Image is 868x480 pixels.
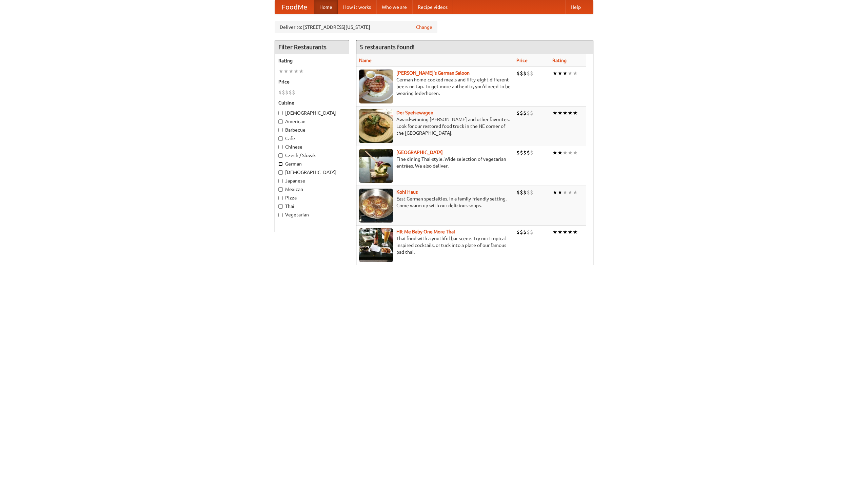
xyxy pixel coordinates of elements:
li: $ [282,89,285,96]
img: babythai.jpg [359,228,393,262]
h5: Cuisine [278,99,346,106]
li: $ [527,189,530,196]
li: ★ [552,109,557,117]
li: $ [516,228,520,236]
input: Czech / Slovak [278,153,283,158]
img: kohlhaus.jpg [359,189,393,223]
li: $ [285,89,289,96]
li: ★ [563,149,568,156]
li: $ [530,109,533,117]
li: ★ [557,70,563,77]
li: ★ [563,70,568,77]
input: American [278,119,283,124]
a: Kohl Haus [396,189,418,195]
li: ★ [552,70,557,77]
li: ★ [568,189,573,196]
li: $ [530,70,533,77]
li: $ [530,228,533,236]
ng-pluralize: 5 restaurants found! [360,44,415,50]
a: [GEOGRAPHIC_DATA] [396,150,443,155]
li: $ [530,189,533,196]
label: Czech / Slovak [278,152,346,159]
li: ★ [552,189,557,196]
input: Japanese [278,179,283,183]
label: Vegetarian [278,211,346,218]
li: ★ [573,109,578,117]
a: Hit Me Baby One More Thai [396,229,455,234]
label: Barbecue [278,127,346,133]
input: Vegetarian [278,213,283,217]
li: ★ [278,68,283,75]
li: ★ [552,228,557,236]
li: ★ [283,68,289,75]
input: [DEMOGRAPHIC_DATA] [278,170,283,175]
li: $ [520,149,523,156]
label: German [278,160,346,167]
p: Fine dining Thai-style. Wide selection of vegetarian entrées. We also deliver. [359,156,511,169]
li: $ [527,228,530,236]
a: Who we are [376,0,412,14]
p: German home-cooked meals and fifty-eight different beers on tap. To get more authentic, you'd nee... [359,76,511,97]
li: ★ [568,109,573,117]
p: Thai food with a youthful bar scene. Try our tropical inspired cocktails, or tuck into a plate of... [359,235,511,255]
input: German [278,162,283,166]
img: satay.jpg [359,149,393,183]
li: ★ [557,109,563,117]
input: Barbecue [278,128,283,132]
li: ★ [289,68,294,75]
li: $ [520,70,523,77]
li: ★ [557,149,563,156]
li: ★ [573,70,578,77]
li: ★ [563,189,568,196]
li: ★ [294,68,299,75]
a: How it works [338,0,376,14]
li: ★ [299,68,304,75]
li: $ [292,89,295,96]
li: $ [527,109,530,117]
a: Price [516,58,528,63]
li: ★ [573,149,578,156]
li: $ [520,189,523,196]
li: $ [516,109,520,117]
li: $ [520,109,523,117]
li: ★ [552,149,557,156]
input: Pizza [278,196,283,200]
li: ★ [568,228,573,236]
li: $ [523,70,527,77]
a: Name [359,58,372,63]
label: [DEMOGRAPHIC_DATA] [278,169,346,176]
input: [DEMOGRAPHIC_DATA] [278,111,283,115]
li: $ [523,189,527,196]
div: Deliver to: [STREET_ADDRESS][US_STATE] [275,21,437,33]
input: Mexican [278,187,283,192]
label: Cafe [278,135,346,142]
img: esthers.jpg [359,70,393,103]
label: Thai [278,203,346,210]
a: Home [314,0,338,14]
li: ★ [563,228,568,236]
input: Thai [278,204,283,209]
a: Der Speisewagen [396,110,433,115]
label: Japanese [278,177,346,184]
li: $ [278,89,282,96]
li: $ [516,70,520,77]
p: East German specialties, in a family-friendly setting. Come warm up with our delicious soups. [359,195,511,209]
li: $ [527,70,530,77]
img: speisewagen.jpg [359,109,393,143]
h5: Price [278,78,346,85]
a: FoodMe [275,0,314,14]
li: ★ [568,70,573,77]
a: [PERSON_NAME]'s German Saloon [396,70,470,76]
input: Chinese [278,145,283,149]
li: ★ [573,228,578,236]
li: $ [523,228,527,236]
label: Mexican [278,186,346,193]
label: Pizza [278,194,346,201]
label: [DEMOGRAPHIC_DATA] [278,110,346,116]
li: $ [523,109,527,117]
